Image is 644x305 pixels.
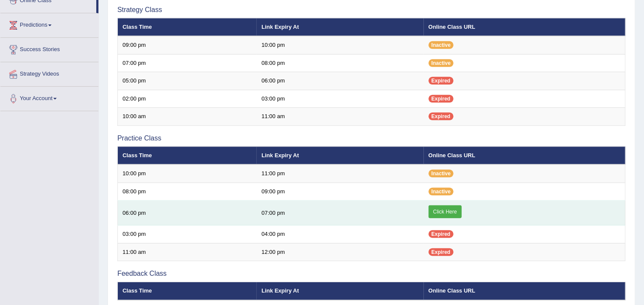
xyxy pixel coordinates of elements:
td: 10:00 pm [118,165,257,183]
td: 11:00 am [257,108,423,126]
span: Inactive [429,41,454,49]
td: 06:00 pm [257,72,423,90]
span: Expired [429,248,454,256]
td: 03:00 pm [118,226,257,244]
td: 09:00 pm [257,183,423,201]
td: 04:00 pm [257,226,423,244]
a: Click Here [429,205,462,218]
td: 03:00 pm [257,90,423,108]
td: 11:00 pm [257,165,423,183]
th: Online Class URL [424,146,626,165]
td: 07:00 pm [118,54,257,72]
h3: Strategy Class [117,6,626,14]
span: Expired [429,113,454,120]
span: Inactive [429,59,454,67]
td: 12:00 pm [257,243,423,261]
td: 11:00 am [118,243,257,261]
th: Class Time [118,18,257,36]
a: Predictions [0,13,98,35]
td: 07:00 pm [257,201,423,226]
h3: Feedback Class [117,270,626,278]
th: Class Time [118,146,257,165]
td: 08:00 pm [118,183,257,201]
td: 09:00 pm [118,36,257,54]
span: Expired [429,77,454,85]
th: Link Expiry At [257,146,423,165]
span: Inactive [429,170,454,177]
span: Inactive [429,188,454,195]
a: Your Account [0,87,98,108]
th: Class Time [118,282,257,300]
td: 10:00 pm [257,36,423,54]
span: Expired [429,230,454,238]
td: 08:00 pm [257,54,423,72]
th: Link Expiry At [257,18,423,36]
a: Success Stories [0,38,98,59]
h3: Practice Class [117,134,626,142]
a: Strategy Videos [0,62,98,84]
td: 10:00 am [118,108,257,126]
td: 06:00 pm [118,201,257,226]
td: 02:00 pm [118,90,257,108]
th: Online Class URL [424,282,626,300]
th: Online Class URL [424,18,626,36]
td: 05:00 pm [118,72,257,90]
span: Expired [429,95,454,103]
th: Link Expiry At [257,282,423,300]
